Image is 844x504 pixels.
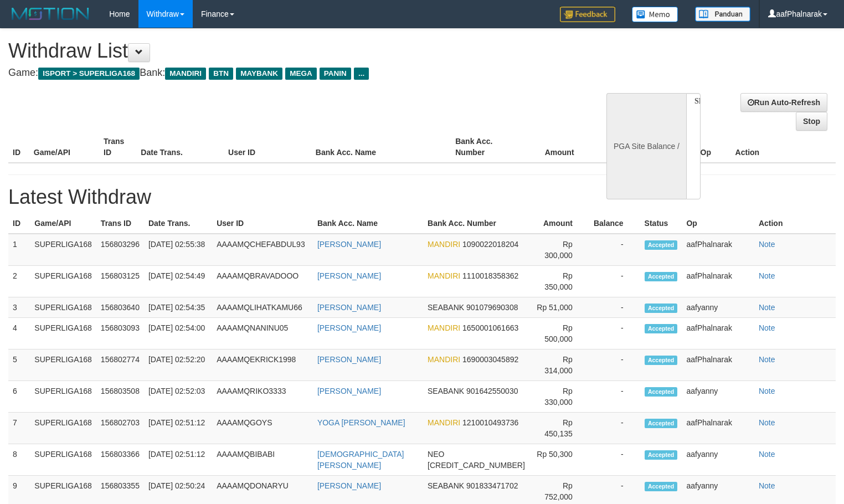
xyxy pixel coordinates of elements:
th: User ID [212,213,313,234]
img: MOTION_logo.png [8,6,92,22]
span: MANDIRI [428,418,460,427]
span: MANDIRI [428,240,460,249]
td: aafPhalnarak [682,349,754,381]
td: AAAAMQNANINU05 [212,318,313,349]
td: - [589,444,640,476]
td: aafPhalnarak [682,318,754,349]
td: 7 [8,413,30,444]
td: SUPERLIGA168 [30,234,96,266]
td: - [589,266,640,297]
td: [DATE] 02:54:00 [144,318,212,349]
td: - [589,297,640,318]
td: 4 [8,318,30,349]
td: SUPERLIGA168 [30,444,96,476]
a: Note [759,303,775,312]
td: AAAAMQCHEFABDUL93 [212,234,313,266]
td: [DATE] 02:54:35 [144,297,212,318]
td: Rp 450,135 [529,413,589,444]
span: 1650001061663 [462,323,518,332]
span: Accepted [645,272,678,281]
th: Trans ID [99,131,136,163]
td: [DATE] 02:55:38 [144,234,212,266]
a: [PERSON_NAME] [317,303,381,312]
td: 3 [8,297,30,318]
th: Trans ID [96,213,144,234]
h1: Withdraw List [8,40,552,62]
img: panduan.png [695,7,750,22]
span: MANDIRI [428,271,460,280]
span: 1110018358362 [462,271,518,280]
a: [DEMOGRAPHIC_DATA][PERSON_NAME] [317,450,404,470]
td: [DATE] 02:51:12 [144,444,212,476]
span: 1210010493736 [462,418,518,427]
td: AAAAMQBIBABI [212,444,313,476]
span: MANDIRI [428,355,460,364]
th: Bank Acc. Name [313,213,423,234]
td: aafyanny [682,381,754,413]
span: Accepted [645,450,678,460]
td: 156802703 [96,413,144,444]
a: Note [759,240,775,249]
td: 156803093 [96,318,144,349]
a: [PERSON_NAME] [317,240,381,249]
a: Note [759,481,775,490]
span: Accepted [645,304,678,313]
span: Accepted [645,240,678,250]
td: - [589,349,640,381]
a: [PERSON_NAME] [317,271,381,280]
span: Accepted [645,324,678,333]
td: - [589,234,640,266]
td: SUPERLIGA168 [30,297,96,318]
span: 1090022018204 [462,240,518,249]
span: SEABANK [428,303,464,312]
th: Balance [589,213,640,234]
span: MAYBANK [236,68,282,80]
th: Action [754,213,836,234]
th: Op [696,131,731,163]
span: Accepted [645,482,678,491]
th: Game/API [30,213,96,234]
td: 156803125 [96,266,144,297]
a: Note [759,387,775,395]
span: [CREDIT_CARD_NUMBER] [428,461,525,470]
th: Status [640,213,682,234]
th: ID [8,131,29,163]
a: Note [759,450,775,459]
span: MANDIRI [165,68,206,80]
td: 1 [8,234,30,266]
a: Stop [796,112,827,131]
th: Game/API [29,131,99,163]
td: aafyanny [682,297,754,318]
span: 901079690308 [466,303,518,312]
a: Note [759,418,775,427]
td: Rp 50,300 [529,444,589,476]
td: 156802774 [96,349,144,381]
td: aafPhalnarak [682,413,754,444]
td: 6 [8,381,30,413]
td: 156803508 [96,381,144,413]
td: Rp 500,000 [529,318,589,349]
th: Date Trans. [144,213,212,234]
td: SUPERLIGA168 [30,318,96,349]
td: aafPhalnarak [682,266,754,297]
span: 901642550030 [466,387,518,395]
td: aafyanny [682,444,754,476]
td: AAAAMQEKRICK1998 [212,349,313,381]
a: Run Auto-Refresh [740,93,827,112]
span: SEABANK [428,481,464,490]
th: Bank Acc. Name [311,131,451,163]
td: [DATE] 02:51:12 [144,413,212,444]
div: PGA Site Balance / [606,93,686,199]
td: [DATE] 02:54:49 [144,266,212,297]
img: Feedback.jpg [560,7,615,22]
th: Bank Acc. Number [451,131,521,163]
td: 156803366 [96,444,144,476]
span: 1690003045892 [462,355,518,364]
span: Accepted [645,356,678,365]
a: [PERSON_NAME] [317,481,381,490]
td: [DATE] 02:52:20 [144,349,212,381]
a: Note [759,271,775,280]
span: BTN [209,68,233,80]
span: 901833471702 [466,481,518,490]
h4: Game: Bank: [8,68,552,79]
